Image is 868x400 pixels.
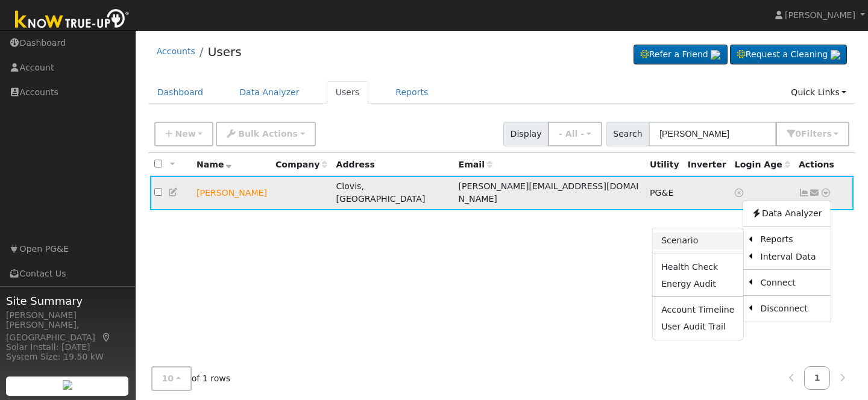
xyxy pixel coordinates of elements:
span: Bulk Actions [238,129,298,139]
button: 0Filters [776,122,849,146]
a: mike@djforry.com [810,187,820,199]
a: No login access [735,188,746,198]
a: Data Analyzer [230,81,309,104]
span: [PERSON_NAME] [785,10,855,20]
div: [PERSON_NAME] [6,309,129,322]
a: Users [327,81,369,104]
img: Know True-Up [9,7,136,34]
td: Lead [192,176,271,210]
span: of 1 rows [151,366,231,391]
span: [PERSON_NAME][EMAIL_ADDRESS][DOMAIN_NAME] [459,181,639,204]
img: retrieve [711,50,720,60]
a: Interval Data [752,248,830,265]
span: Email [459,160,492,169]
a: Request a Cleaning [730,45,847,65]
input: Search [649,122,776,146]
a: User Audit Trail [653,319,743,336]
div: Solar Install: [DATE] [6,341,129,354]
a: Data Analyzer [743,205,830,222]
button: New [154,122,214,146]
a: Quick Links [782,81,855,104]
a: Health Check Report [653,258,743,275]
a: 1 [804,366,831,390]
span: PG&E [650,188,673,198]
img: retrieve [831,50,840,60]
span: Display [503,122,549,146]
a: Show Graph [799,188,810,198]
div: Actions [799,158,849,171]
div: Inverter [688,158,726,171]
a: Accounts [157,46,195,56]
a: Refer a Friend [634,45,728,65]
span: 10 [162,373,174,383]
div: System Size: 19.50 kW [6,351,129,363]
span: Name [197,160,232,169]
a: Connect [752,274,830,291]
span: Filter [801,129,832,139]
a: Account Timeline Report [653,301,743,318]
span: s [826,129,831,139]
a: Dashboard [148,81,213,104]
a: Users [208,45,242,59]
div: [PERSON_NAME], [GEOGRAPHIC_DATA] [6,319,129,344]
span: Site Summary [6,293,129,309]
a: Disconnect [752,300,830,317]
div: Address [336,158,450,171]
a: Scenario Report [653,233,743,249]
button: 10 [151,366,192,391]
span: New [175,129,195,139]
a: Other actions [820,187,831,199]
a: Reports [386,81,437,104]
a: Reports [752,231,830,248]
a: Energy Audit Report [653,275,743,292]
img: retrieve [63,380,72,390]
span: Company name [275,160,327,169]
button: - All - [548,122,602,146]
a: Map [101,333,112,342]
a: Edit User [168,187,179,197]
span: Search [606,122,649,146]
td: Clovis, [GEOGRAPHIC_DATA] [332,176,454,210]
div: Utility [650,158,679,171]
button: Bulk Actions [216,122,315,146]
span: Days since last login [735,160,790,169]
